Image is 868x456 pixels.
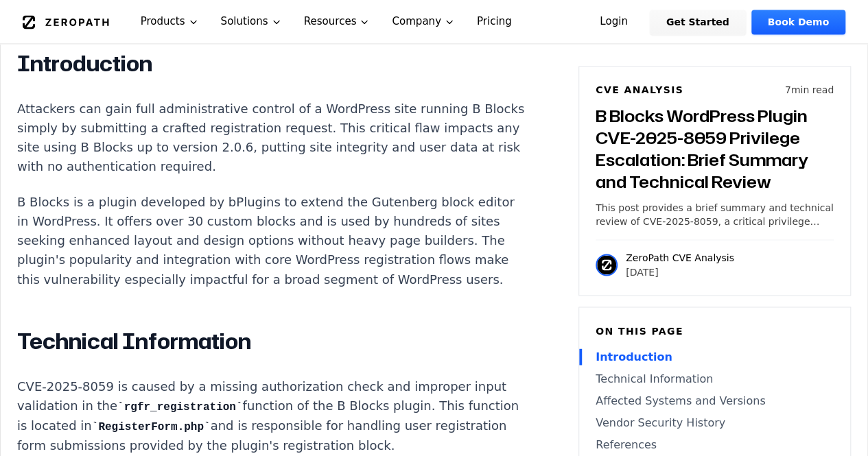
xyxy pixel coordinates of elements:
a: References [596,436,834,453]
a: Book Demo [751,10,845,34]
a: Login [583,10,644,34]
h6: On this page [596,324,834,337]
h3: B Blocks WordPress Plugin CVE-2025-8059 Privilege Escalation: Brief Summary and Technical Review [596,105,834,193]
p: CVE-2025-8059 is caused by a missing authorization check and improper input validation in the fun... [17,376,528,455]
p: 7 min read [785,83,834,97]
p: Attackers can gain full administrative control of a WordPress site running B Blocks simply by sub... [17,99,528,176]
a: Affected Systems and Versions [596,392,834,409]
p: ZeroPath CVE Analysis [626,251,734,265]
h6: CVE Analysis [596,83,683,97]
a: Get Started [650,10,746,34]
h2: Introduction [17,50,528,77]
code: RegisterForm.php [92,420,211,433]
a: Technical Information [596,370,834,387]
code: rgfr_registration [117,400,242,413]
a: Vendor Security History [596,414,834,431]
a: Introduction [596,348,834,365]
h2: Technical Information [17,327,528,355]
p: B Blocks is a plugin developed by bPlugins to extend the Gutenberg block editor in WordPress. It ... [17,193,528,289]
p: [DATE] [626,265,734,278]
p: This post provides a brief summary and technical review of CVE-2025-8059, a critical privilege es... [596,201,834,228]
img: ZeroPath CVE Analysis [596,254,618,276]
